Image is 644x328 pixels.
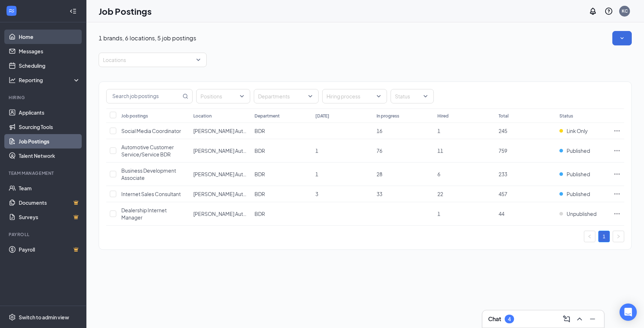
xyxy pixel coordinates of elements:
span: 16 [377,128,382,134]
span: Internet Sales Consultant [121,191,181,197]
div: Hiring [9,94,79,101]
span: Published [567,170,590,178]
span: 759 [499,147,507,154]
span: Published [567,190,590,198]
div: Department [255,113,280,119]
span: BDR [255,210,265,217]
span: [PERSON_NAME] Auto Group [193,128,262,134]
button: ChevronUp [574,313,585,325]
button: right [613,231,624,242]
span: BDR [255,147,265,154]
span: BDR [255,128,265,134]
svg: Ellipses [613,170,621,178]
a: Applicants [19,105,80,120]
div: KC [622,8,628,14]
span: Published [567,147,590,154]
span: 245 [499,128,507,134]
a: Talent Network [19,149,80,163]
button: Minimize [587,313,598,325]
a: Scheduling [19,58,80,73]
span: BDR [255,171,265,177]
span: 76 [377,147,382,154]
th: Total [495,108,556,123]
div: Location [193,113,212,119]
td: Vann York Auto Group [190,123,251,139]
a: 1 [599,231,609,242]
span: Dealership Internet Manager [121,207,167,221]
a: Messages [19,44,80,58]
svg: Ellipses [613,147,621,154]
span: 33 [377,191,382,197]
span: 1 [437,210,440,217]
span: 1 [437,128,440,134]
svg: MagnifyingGlass [183,93,188,99]
button: SmallChevronDown [612,31,632,45]
div: Payroll [9,231,79,238]
span: [PERSON_NAME] Auto Group [193,171,262,177]
span: Automotive Customer Service/Service BDR [121,144,174,158]
span: 233 [499,171,507,177]
td: BDR [251,123,312,139]
svg: Ellipses [613,190,621,198]
svg: Minimize [588,315,597,323]
span: 22 [437,191,443,197]
div: Open Intercom Messenger [620,303,637,321]
span: BDR [255,191,265,197]
span: [PERSON_NAME] Auto Group [193,147,262,154]
li: Previous Page [584,231,595,242]
span: Social Media Coordinator [121,128,181,134]
div: 4 [508,316,511,322]
div: Switch to admin view [19,314,69,321]
a: SurveysCrown [19,210,80,224]
h3: Chat [488,315,501,323]
td: BDR [251,139,312,163]
h1: Job Postings [99,5,152,17]
svg: WorkstreamLogo [8,7,15,14]
svg: Analysis [9,76,16,84]
span: 28 [377,171,382,177]
span: [PERSON_NAME] Auto Group [193,191,262,197]
span: Business Development Associate [121,167,176,181]
svg: ComposeMessage [562,315,571,323]
p: 1 brands, 6 locations, 5 job postings [99,34,196,42]
a: Job Postings [19,134,80,149]
div: Reporting [19,76,81,84]
span: 6 [437,171,440,177]
a: DocumentsCrown [19,195,80,210]
a: Team [19,181,80,195]
button: left [584,231,595,242]
span: left [587,234,592,239]
svg: SmallChevronDown [618,35,626,42]
input: Search job postings [107,89,181,103]
span: 1 [315,147,318,154]
li: Next Page [613,231,624,242]
svg: Collapse [69,8,77,15]
li: 1 [598,231,610,242]
svg: Notifications [589,7,597,15]
td: BDR [251,202,312,226]
span: 11 [437,147,443,154]
td: BDR [251,163,312,186]
a: Sourcing Tools [19,120,80,134]
span: 44 [499,210,504,217]
span: right [616,234,621,239]
div: Job postings [121,113,148,119]
div: Team Management [9,170,79,176]
svg: ChevronUp [575,315,584,323]
svg: Ellipses [613,127,621,134]
td: Vann York Auto Group [190,202,251,226]
span: Link Only [567,127,588,134]
a: Home [19,30,80,44]
td: Vann York Auto Group [190,186,251,202]
a: PayrollCrown [19,242,80,257]
svg: Ellipses [613,210,621,217]
td: Vann York Auto Group [190,163,251,186]
td: Vann York Auto Group [190,139,251,163]
th: Status [556,108,610,123]
span: Unpublished [567,210,596,217]
th: In progress [373,108,434,123]
th: [DATE] [312,108,373,123]
span: 1 [315,171,318,177]
th: Hired [434,108,495,123]
span: [PERSON_NAME] Auto Group [193,210,262,217]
